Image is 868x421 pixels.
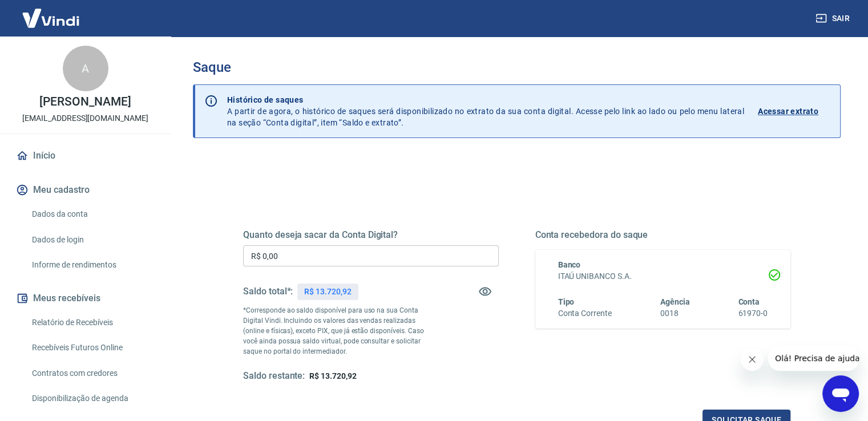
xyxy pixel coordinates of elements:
[558,270,768,282] h6: ITAÚ UNIBANCO S.A.
[14,177,157,203] button: Meu cadastro
[27,203,157,226] a: Dados da conta
[309,371,356,380] span: R$ 13.720,92
[304,286,351,298] p: R$ 13.720,92
[27,336,157,359] a: Recebíveis Futuros Online
[27,362,157,385] a: Contratos com credores
[243,305,435,357] p: *Corresponde ao saldo disponível para uso na sua Conta Digital Vindi. Incluindo os valores das ve...
[768,346,859,371] iframe: Mensagem da empresa
[558,307,612,319] h6: Conta Corrente
[27,311,157,334] a: Relatório de Recebíveis
[758,106,818,117] p: Acessar extrato
[27,228,157,252] a: Dados de login
[63,46,108,91] div: A
[27,387,157,410] a: Disponibilização de agenda
[758,94,831,128] a: Acessar extrato
[39,96,131,108] p: [PERSON_NAME]
[660,297,690,306] span: Agência
[193,59,841,75] h3: Saque
[738,307,768,319] h6: 61970-0
[822,375,859,412] iframe: Botão para abrir a janela de mensagens
[27,253,157,277] a: Informe de rendimentos
[14,286,157,311] button: Meus recebíveis
[14,143,157,168] a: Início
[7,8,96,17] span: Olá! Precisa de ajuda?
[14,1,88,35] img: Vindi
[558,297,575,306] span: Tipo
[660,307,690,319] h6: 0018
[227,94,744,106] p: Histórico de saques
[243,370,305,382] h5: Saldo restante:
[22,112,148,124] p: [EMAIL_ADDRESS][DOMAIN_NAME]
[227,94,744,128] p: A partir de agora, o histórico de saques será disponibilizado no extrato da sua conta digital. Ac...
[535,229,791,241] h5: Conta recebedora do saque
[558,260,581,269] span: Banco
[243,229,499,241] h5: Quanto deseja sacar da Conta Digital?
[738,297,760,306] span: Conta
[813,8,854,29] button: Sair
[741,348,764,371] iframe: Fechar mensagem
[243,286,293,297] h5: Saldo total*:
